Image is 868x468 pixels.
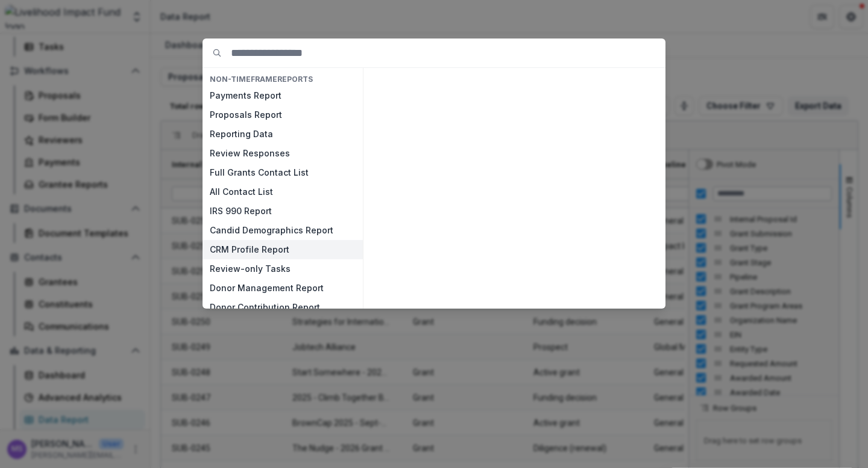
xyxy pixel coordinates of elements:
button: Full Grants Contact List [203,163,363,182]
button: Proposals Report [203,105,363,125]
button: CRM Profile Report [203,240,363,259]
button: Payments Report [203,86,363,105]
button: IRS 990 Report [203,202,363,221]
button: All Contact List [203,182,363,202]
button: Candid Demographics Report [203,221,363,240]
button: Review-only Tasks [203,259,363,279]
button: Donor Contribution Report [203,298,363,317]
button: Donor Management Report [203,279,363,298]
button: Reporting Data [203,125,363,144]
button: Review Responses [203,144,363,163]
h4: NON-TIMEFRAME Reports [203,73,363,86]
